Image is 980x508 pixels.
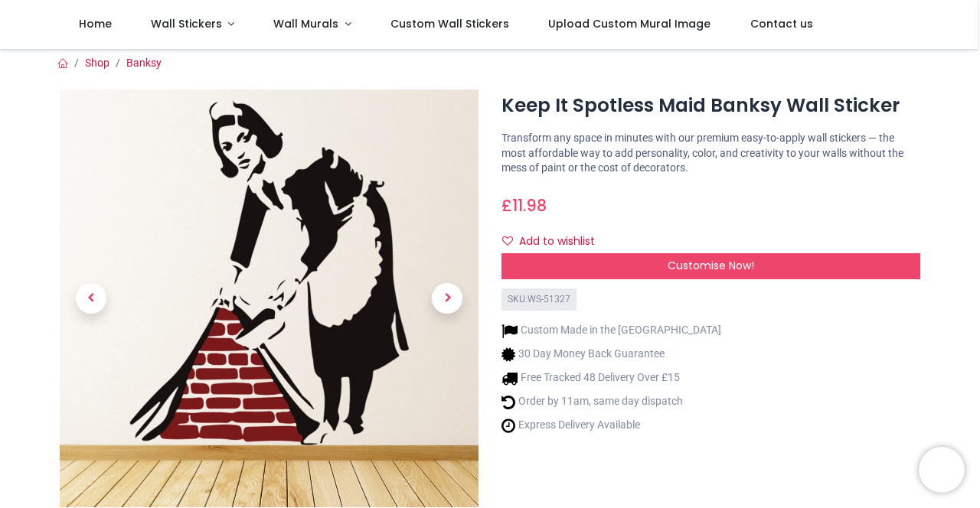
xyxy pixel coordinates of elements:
[750,16,813,31] span: Contact us
[501,93,920,119] h1: Keep It Spotless Maid Banksy Wall Sticker
[390,16,509,31] span: Custom Wall Stickers
[85,57,109,69] a: Shop
[432,283,462,314] span: Next
[76,283,106,314] span: Previous
[126,57,162,69] a: Banksy
[501,194,547,217] span: £
[501,323,721,339] li: Custom Made in the [GEOGRAPHIC_DATA]
[668,258,754,273] span: Customise Now!
[501,394,721,410] li: Order by 11am, same day dispatch
[501,131,920,176] p: Transform any space in minutes with our premium easy-to-apply wall stickers — the most affordable...
[501,288,577,311] div: SKU: WS-51327
[60,90,479,508] img: Keep It Spotless Maid Banksy Wall Sticker
[273,16,338,31] span: Wall Murals
[151,16,222,31] span: Wall Stickers
[501,370,721,386] li: Free Tracked 48 Delivery Over £15
[919,447,965,493] iframe: Brevo live chat
[60,152,122,445] a: Previous
[416,152,479,445] a: Next
[512,194,547,217] span: 11.98
[501,229,608,255] button: Add to wishlistAdd to wishlist
[548,16,710,31] span: Upload Custom Mural Image
[79,16,112,31] span: Home
[501,418,721,434] li: Express Delivery Available
[502,236,513,246] i: Add to wishlist
[501,347,721,363] li: 30 Day Money Back Guarantee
